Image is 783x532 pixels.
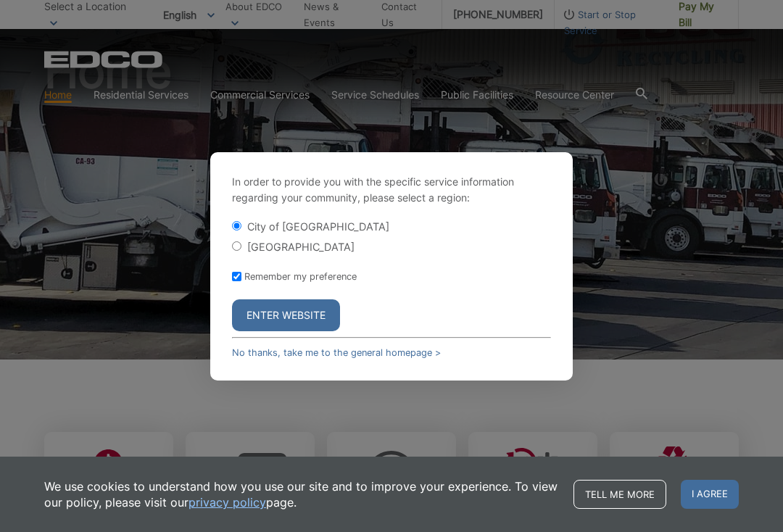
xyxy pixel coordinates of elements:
button: Enter Website [232,299,340,331]
a: Tell me more [573,480,666,509]
p: In order to provide you with the specific service information regarding your community, please se... [232,174,551,206]
a: No thanks, take me to the general homepage > [232,347,441,358]
a: privacy policy [188,494,266,510]
p: We use cookies to understand how you use our site and to improve your experience. To view our pol... [44,478,559,510]
label: [GEOGRAPHIC_DATA] [247,241,355,253]
label: Remember my preference [244,271,357,282]
label: City of [GEOGRAPHIC_DATA] [247,220,389,233]
span: I agree [681,480,739,509]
